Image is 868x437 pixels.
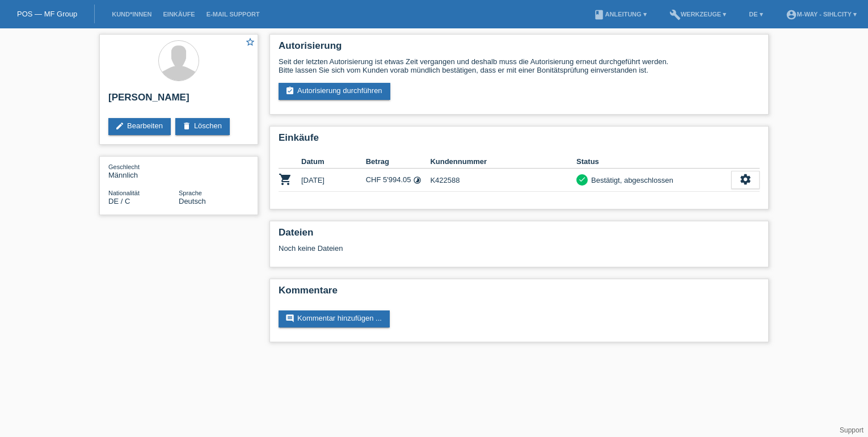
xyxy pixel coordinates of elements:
[182,121,191,131] i: delete
[17,10,77,18] a: POS — MF Group
[157,11,200,18] a: Einkäufe
[279,244,625,253] div: Noch keine Dateien
[175,118,230,135] a: deleteLöschen
[366,169,431,192] td: CHF 5'994.05
[664,11,732,18] a: buildWerkzeuge ▾
[588,174,673,186] div: Bestätigt, abgeschlossen
[108,118,171,135] a: editBearbeiten
[578,175,586,183] i: check
[669,9,681,20] i: build
[279,57,760,74] div: Seit der letzten Autorisierung ist etwas Zeit vergangen und deshalb muss die Autorisierung erneut...
[739,173,752,186] i: settings
[279,132,760,149] h2: Einkäufe
[413,176,422,184] i: 24 Raten
[786,9,797,20] i: account_circle
[780,11,862,18] a: account_circlem-way - Sihlcity ▾
[279,173,292,186] i: POSP00026113
[279,83,390,100] a: assignment_turned_inAutorisierung durchführen
[108,162,179,179] div: Männlich
[301,169,366,192] td: [DATE]
[840,426,863,434] a: Support
[279,285,760,302] h2: Kommentare
[430,169,576,192] td: K422588
[108,163,140,170] span: Geschlecht
[179,190,202,196] span: Sprache
[279,40,760,57] h2: Autorisierung
[301,155,366,169] th: Datum
[588,11,652,18] a: bookAnleitung ▾
[279,227,760,244] h2: Dateien
[743,11,768,18] a: DE ▾
[179,197,206,205] span: Deutsch
[593,9,605,20] i: book
[430,155,576,169] th: Kundennummer
[115,121,124,131] i: edit
[366,155,431,169] th: Betrag
[108,190,140,196] span: Nationalität
[108,197,130,205] span: Deutschland / C / 29.03.2007
[106,11,157,18] a: Kund*innen
[201,11,266,18] a: E-Mail Support
[285,86,294,95] i: assignment_turned_in
[108,92,249,109] h2: [PERSON_NAME]
[285,314,294,323] i: comment
[279,310,390,327] a: commentKommentar hinzufügen ...
[245,37,255,47] i: star_border
[245,37,255,49] a: star_border
[576,155,731,169] th: Status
